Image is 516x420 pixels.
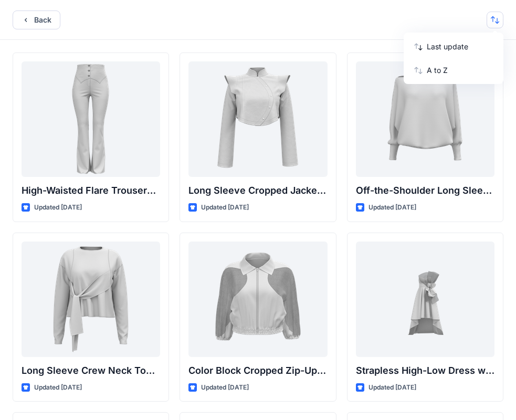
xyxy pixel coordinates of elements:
[427,41,493,52] p: Last update
[356,61,494,177] a: Off-the-Shoulder Long Sleeve Top
[356,183,494,198] p: Off-the-Shoulder Long Sleeve Top
[22,61,160,177] a: High-Waisted Flare Trousers with Button Detail
[22,363,160,378] p: Long Sleeve Crew Neck Top with Asymmetrical Tie Detail
[188,61,327,177] a: Long Sleeve Cropped Jacket with Mandarin Collar and Shoulder Detail
[188,241,327,357] a: Color Block Cropped Zip-Up Jacket with Sheer Sleeves
[13,10,60,29] button: Back
[188,183,327,198] p: Long Sleeve Cropped Jacket with Mandarin Collar and Shoulder Detail
[22,241,160,357] a: Long Sleeve Crew Neck Top with Asymmetrical Tie Detail
[34,382,82,393] p: Updated [DATE]
[427,65,493,76] p: A to Z
[201,382,249,393] p: Updated [DATE]
[368,382,416,393] p: Updated [DATE]
[356,241,494,357] a: Strapless High-Low Dress with Side Bow Detail
[22,183,160,198] p: High-Waisted Flare Trousers with Button Detail
[356,363,494,378] p: Strapless High-Low Dress with Side Bow Detail
[201,202,249,213] p: Updated [DATE]
[34,202,82,213] p: Updated [DATE]
[368,202,416,213] p: Updated [DATE]
[188,363,327,378] p: Color Block Cropped Zip-Up Jacket with Sheer Sleeves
